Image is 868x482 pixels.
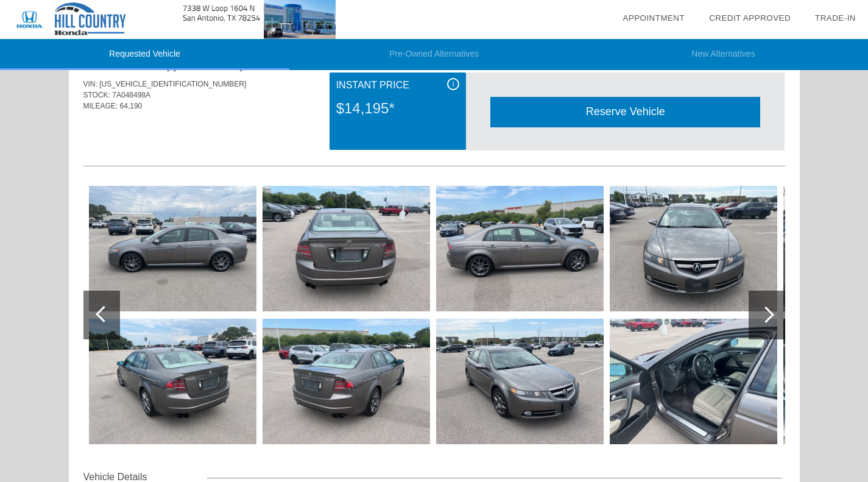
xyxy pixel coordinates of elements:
[83,102,118,110] span: MILEAGE:
[336,78,459,93] div: Instant Price
[453,80,454,88] span: i
[610,186,777,311] img: 67096206215cf45aeb5073792cf668fax.jpg
[263,319,430,444] img: 6be2ac6f79feb353ed4f725c0d1fefb1x.jpg
[610,319,777,444] img: 801dfc58a156f4bb1dd23ea7d0ad1680x.jpg
[83,130,785,149] div: Quoted on [DATE] 1:21:25 PM
[709,13,791,23] a: Credit Approved
[815,13,856,23] a: Trade-In
[289,39,579,70] li: Pre-Owned Alternatives
[579,39,868,70] li: New Alternatives
[336,93,459,124] div: $14,195*
[83,80,97,88] span: VIN:
[89,186,256,311] img: 317a2219b695e37e2ff9d7aa87a11842x.jpg
[99,80,246,88] span: [US_VEHICLE_IDENTIFICATION_NUMBER]
[490,97,760,127] div: Reserve Vehicle
[112,91,150,99] span: 7A048498A
[436,319,604,444] img: 71d01363c5a1854001593ef17760b57fx.jpg
[120,102,143,110] span: 64,190
[623,13,685,23] a: Appointment
[89,319,256,444] img: 34e95da25e5aa9f447099995a486cf30x.jpg
[263,186,430,311] img: 5d5a7ce15b2f33c4e1810aefc7859736x.jpg
[436,186,604,311] img: 6341013555ac0136ae09be1caacd7c44x.jpg
[83,91,110,99] span: STOCK:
